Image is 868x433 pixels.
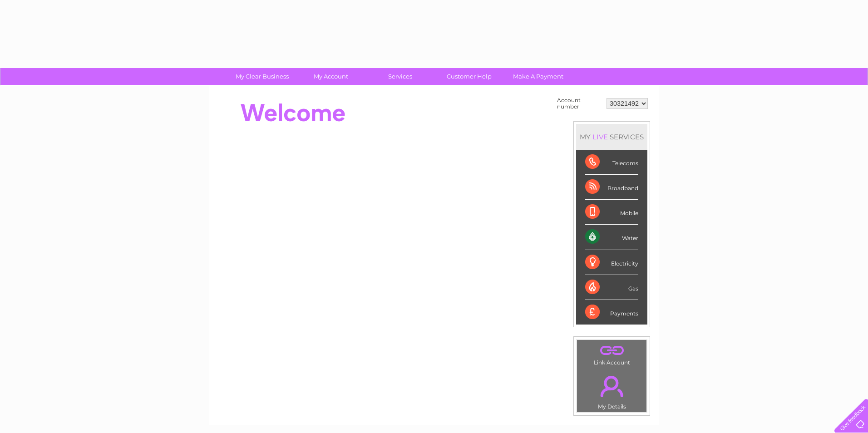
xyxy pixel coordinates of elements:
div: Electricity [585,250,638,275]
a: Services [363,68,438,85]
div: LIVE [591,133,610,141]
a: My Clear Business [225,68,300,85]
div: MY SERVICES [576,124,647,150]
div: Mobile [585,200,638,225]
a: . [579,342,644,358]
div: Gas [585,275,638,300]
div: Payments [585,300,638,325]
a: My Account [294,68,369,85]
td: Account number [555,95,604,112]
div: Telecoms [585,150,638,175]
a: . [579,370,644,402]
div: Broadband [585,175,638,200]
div: Water [585,225,638,250]
a: Make A Payment [501,68,576,85]
a: Customer Help [432,68,507,85]
td: My Details [577,368,647,413]
td: Link Account [577,340,647,368]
